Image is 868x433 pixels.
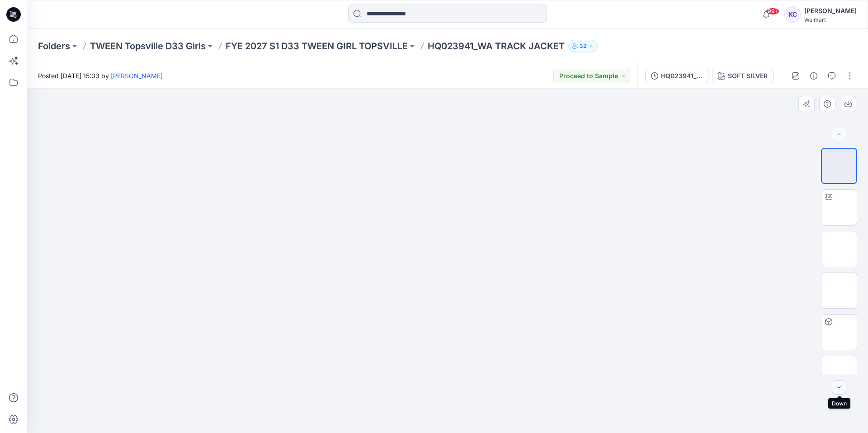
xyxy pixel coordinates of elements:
[766,8,779,15] span: 99+
[645,69,708,83] button: HQ023941_WA TRACK JACKET_GRADING_FULLSIZE
[580,41,586,51] p: 32
[111,72,163,80] a: [PERSON_NAME]
[90,40,206,52] a: TWEEN Topsville D33 Girls
[38,71,163,80] span: Posted [DATE] 15:03 by
[804,5,857,16] div: [PERSON_NAME]
[712,69,774,83] button: SOFT SILVER
[728,71,768,81] div: SOFT SILVER
[807,69,821,83] button: Details
[568,40,598,52] button: 32
[38,40,70,52] a: Folders
[804,16,857,23] div: Walmart
[428,40,565,52] p: HQ023941_WA TRACK JACKET
[784,6,801,23] div: KC
[226,40,408,52] a: FYE 2027 S1 D33 TWEEN GIRL TOPSVILLE
[661,71,703,81] div: HQ023941_WA TRACK JACKET_GRADING_FULLSIZE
